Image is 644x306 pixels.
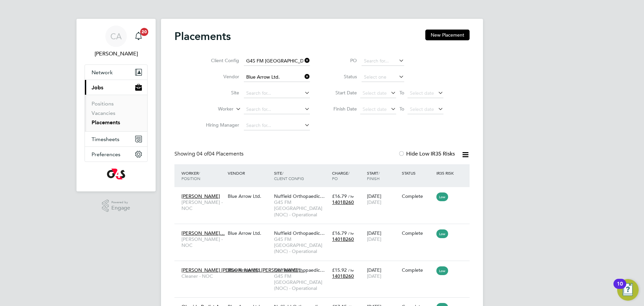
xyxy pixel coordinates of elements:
div: Blue Arrow Ltd. [226,190,272,203]
span: [PERSON_NAME] - NOC [181,199,224,211]
span: Select date [363,90,387,96]
div: Complete [402,267,433,273]
div: [DATE] [365,190,400,209]
a: Positions [92,100,114,107]
div: Charge [330,167,365,184]
input: Search for... [244,73,310,82]
span: Select date [410,106,434,112]
label: Hiring Manager [201,122,239,128]
a: [PERSON_NAME] [PERSON_NAME] [PERSON_NAME]…Cleaner - NOCBlue Arrow Ltd.Nuffield Orthopaedic…G4S FM... [180,263,470,269]
a: [PERSON_NAME]…[PERSON_NAME] - NOCBlue Arrow Ltd.Nuffield Orthopaedic…G4S FM [GEOGRAPHIC_DATA] (NO... [180,226,470,232]
span: [PERSON_NAME]… [181,230,225,236]
span: £16.79 [332,230,347,236]
span: / PO [332,170,350,181]
div: Blue Arrow Ltd. [226,227,272,239]
input: Search for... [244,121,310,130]
a: Powered byEngage [102,200,130,212]
span: To [397,104,406,113]
span: CA [110,32,122,41]
label: Worker [195,106,233,113]
span: / hr [348,194,354,199]
label: Hide Low IR35 Risks [398,150,455,157]
nav: Main navigation [76,19,156,191]
span: Chyrie Anderson [85,50,148,58]
span: Powered by [111,200,130,205]
span: Nuffield Orthopaedic… [274,267,325,273]
label: Status [327,74,357,80]
input: Search for... [244,56,310,66]
h2: Placements [174,30,231,43]
span: / Finish [367,170,380,181]
label: Client Config [201,57,239,63]
input: Select one [362,73,404,82]
span: 1401B260 [332,199,354,205]
span: 20 [140,28,148,36]
span: [DATE] [367,273,381,279]
a: [PERSON_NAME][PERSON_NAME] - NOCBlue Arrow Ltd.Nuffield Orthopaedic…G4S FM [GEOGRAPHIC_DATA] (NOC... [180,189,470,195]
span: 04 of [197,150,209,157]
span: £16.79 [332,193,347,199]
span: Jobs [92,84,103,91]
div: Vendor [226,167,272,179]
button: Network [85,65,147,80]
span: Timesheets [92,136,119,142]
a: 20 [132,26,145,47]
span: 04 Placements [197,150,244,157]
div: Blue Arrow Ltd. [226,264,272,276]
span: [PERSON_NAME] [PERSON_NAME] [PERSON_NAME]… [181,267,305,273]
div: IR35 Risk [435,167,458,179]
span: Select date [410,90,434,96]
span: Low [436,192,448,201]
a: CA[PERSON_NAME] [85,26,148,58]
span: [PERSON_NAME] - NOC [181,236,224,248]
span: G4S FM [GEOGRAPHIC_DATA] (NOC) - Operational [274,236,329,255]
a: Placements [92,119,120,126]
div: [DATE] [365,264,400,282]
span: Nuffield Orthopaedic… [274,230,325,236]
div: Start [365,167,400,184]
a: Vacancies [92,110,115,116]
span: Network [92,69,113,76]
div: Showing [174,150,245,158]
span: Low [436,266,448,275]
span: 1401B260 [332,273,354,279]
label: Site [201,90,239,96]
button: Jobs [85,80,147,95]
input: Search for... [244,105,310,114]
span: / hr [348,231,354,236]
a: Olamide Rodiat A…Cleaner - NOCBlue Arrow Ltd.Nuffield Orthopaedic…G4S FM [GEOGRAPHIC_DATA] (NOC) ... [180,300,470,306]
span: Low [436,229,448,238]
span: Nuffield Orthopaedic… [274,193,325,199]
span: Cleaner - NOC [181,273,224,279]
span: G4S FM [GEOGRAPHIC_DATA] (NOC) - Operational [274,199,329,218]
label: Finish Date [327,106,357,112]
label: Start Date [327,90,357,96]
div: Complete [402,230,433,236]
div: Jobs [85,95,147,131]
span: G4S FM [GEOGRAPHIC_DATA] (NOC) - Operational [274,273,329,292]
div: Status [400,167,435,179]
span: [DATE] [367,236,381,242]
span: / hr [348,268,354,273]
span: / Position [181,170,200,181]
button: Preferences [85,147,147,162]
img: g4s-logo-retina.png [107,169,125,179]
span: [DATE] [367,199,381,205]
span: Select date [363,106,387,112]
span: 1401B260 [332,236,354,242]
input: Search for... [362,56,404,66]
span: / Client Config [274,170,304,181]
div: Complete [402,193,433,199]
div: Worker [180,167,226,184]
button: New Placement [425,30,470,40]
span: Preferences [92,151,120,158]
span: [PERSON_NAME] [181,193,220,199]
div: Site [272,167,330,184]
span: To [397,88,406,97]
a: Go to home page [85,169,148,179]
span: Engage [111,205,130,211]
div: [DATE] [365,227,400,246]
label: Vendor [201,74,239,80]
label: PO [327,57,357,63]
button: Timesheets [85,132,147,146]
